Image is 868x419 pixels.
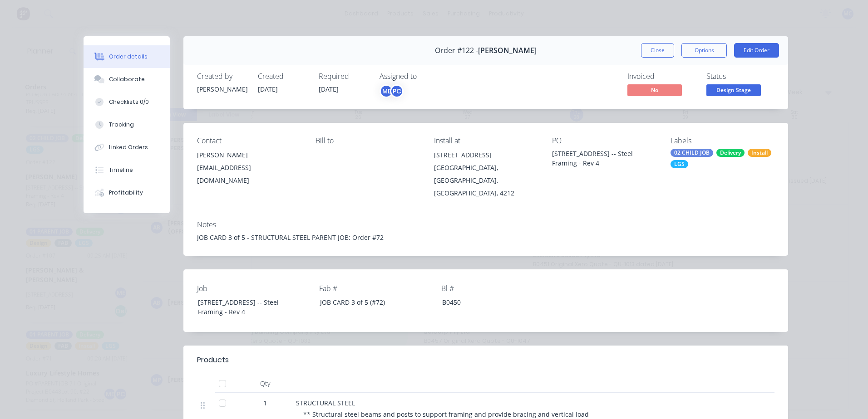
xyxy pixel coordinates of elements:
[478,46,537,55] span: [PERSON_NAME]
[552,136,656,145] div: PO
[258,85,278,93] span: [DATE]
[84,68,170,91] button: Collaborate
[197,283,311,294] label: Job
[380,84,393,98] div: ME
[706,72,774,81] div: Status
[319,85,339,93] span: [DATE]
[197,149,301,161] div: [PERSON_NAME]
[84,159,170,181] button: Timeline
[390,84,404,98] div: PC
[84,91,170,113] button: Checklists 0/0
[191,296,304,318] div: [STREET_ADDRESS] -- Steel Framing - Rev 4
[197,161,301,187] div: [EMAIL_ADDRESS][DOMAIN_NAME]
[197,149,301,187] div: [PERSON_NAME][EMAIL_ADDRESS][DOMAIN_NAME]
[671,160,688,168] div: LGS
[748,149,771,157] div: Install
[734,43,779,58] button: Edit Order
[434,161,538,200] div: [GEOGRAPHIC_DATA], [GEOGRAPHIC_DATA], [GEOGRAPHIC_DATA], 4212
[197,72,247,81] div: Created by
[109,98,149,106] div: Checklists 0/0
[197,233,774,242] div: JOB CARD 3 of 5 - STRUCTURAL STEEL PARENT JOB: Order #72
[197,220,774,229] div: Notes
[380,84,404,98] button: MEPC
[109,143,148,151] div: Linked Orders
[319,283,433,294] label: Fab #
[627,84,682,96] span: No
[671,136,774,145] div: Labels
[319,72,369,81] div: Required
[441,283,555,294] label: Bl #
[706,84,761,98] button: Design Stage
[434,136,538,145] div: Install at
[434,149,538,161] div: [STREET_ADDRESS]
[435,296,548,309] div: B0450
[258,72,308,81] div: Created
[84,136,170,159] button: Linked Orders
[434,149,538,200] div: [STREET_ADDRESS][GEOGRAPHIC_DATA], [GEOGRAPHIC_DATA], [GEOGRAPHIC_DATA], 4212
[109,121,134,129] div: Tracking
[296,399,355,407] span: STRUCTURAL STEEL
[671,149,713,157] div: 02 CHILD JOB
[238,375,292,393] div: Qty
[109,53,148,61] div: Order details
[641,43,674,58] button: Close
[197,84,247,94] div: [PERSON_NAME]
[109,75,145,83] div: Collaborate
[109,166,133,174] div: Timeline
[627,72,695,81] div: Invoiced
[316,136,419,145] div: Bill to
[109,189,143,197] div: Profitability
[197,355,229,365] div: Products
[84,181,170,204] button: Profitability
[706,84,761,96] span: Design Stage
[435,46,478,55] span: Order #122 -
[84,45,170,68] button: Order details
[380,72,470,81] div: Assigned to
[552,149,656,168] div: [STREET_ADDRESS] -- Steel Framing - Rev 4
[313,296,426,309] div: JOB CARD 3 of 5 (#72)
[263,398,267,408] span: 1
[681,43,727,58] button: Options
[84,113,170,136] button: Tracking
[197,136,301,145] div: Contact
[716,149,745,157] div: Delivery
